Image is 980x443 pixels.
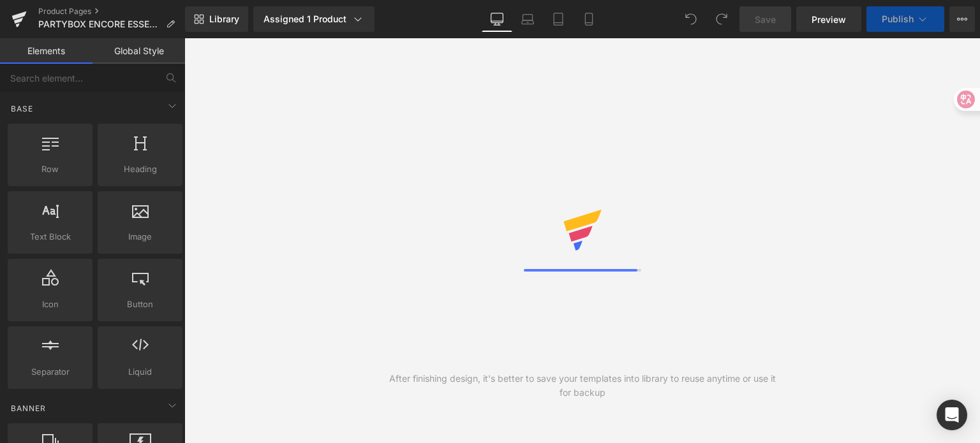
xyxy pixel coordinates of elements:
span: Separator [11,365,89,379]
a: Product Pages [38,6,185,17]
span: Image [101,230,179,243]
span: Text Block [11,230,89,243]
span: Banner [10,402,47,414]
span: Publish [882,14,914,24]
button: More [949,6,975,32]
a: Tablet [543,6,574,32]
span: Preview [812,13,846,26]
button: Publish [866,6,944,32]
span: Heading [101,163,179,176]
div: Open Intercom Messenger [937,400,967,430]
a: Global Style [93,38,185,64]
div: Assigned 1 Product [264,13,364,25]
span: Icon [11,298,89,311]
span: Base [10,103,34,115]
span: Liquid [101,365,179,379]
span: Row [11,163,89,176]
span: Library [209,13,239,25]
a: Laptop [512,6,543,32]
button: Redo [709,6,734,32]
div: After finishing design, it's better to save your templates into library to reuse anytime or use i... [383,372,782,400]
a: Desktop [482,6,512,32]
a: Mobile [574,6,604,32]
span: Button [101,298,179,311]
span: PARTYBOX ENCORE ESSENTIAL 2 [38,19,161,29]
a: Preview [796,6,861,32]
a: New Library [185,6,248,32]
button: Undo [678,6,704,32]
span: Save [755,13,776,26]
